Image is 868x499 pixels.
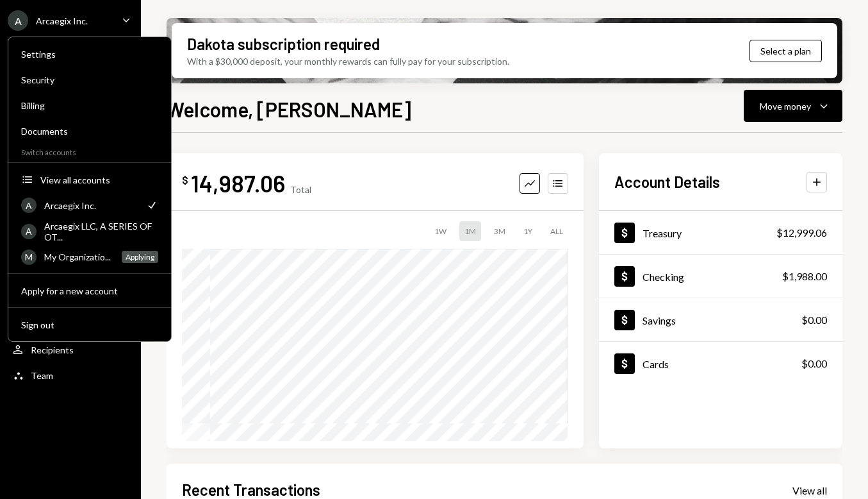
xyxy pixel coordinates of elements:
[8,338,133,361] a: Recipients
[40,174,158,185] div: View all accounts
[643,227,682,239] div: Treasury
[489,221,511,241] div: 3M
[290,184,311,195] div: Total
[182,174,188,187] div: $
[187,33,380,55] div: Dakota subscription required
[21,100,158,111] div: Billing
[21,198,37,213] div: A
[13,245,166,268] a: MMy Organizatio...Applying
[44,251,114,262] div: My Organizatio...
[776,225,827,241] div: $12,999.06
[792,484,827,497] div: View all
[187,55,509,68] div: With a $30,000 deposit, your monthly rewards can fully pay for your subscription.
[191,169,285,198] div: 14,987.06
[44,200,138,211] div: Arcaegix Inc.
[13,314,166,337] button: Sign out
[614,171,720,192] h2: Account Details
[429,221,452,241] div: 1W
[760,99,811,113] div: Move money
[643,314,676,326] div: Savings
[518,221,537,241] div: 1Y
[21,49,158,60] div: Settings
[792,483,827,497] a: View all
[21,224,37,239] div: A
[643,358,669,370] div: Cards
[21,319,158,330] div: Sign out
[801,312,827,328] div: $0.00
[21,285,158,296] div: Apply for a new account
[31,370,53,381] div: Team
[44,221,158,242] div: Arcaegix LLC, A SERIES OF OT...
[459,221,481,241] div: 1M
[8,364,133,387] a: Team
[13,42,166,65] a: Settings
[8,10,28,31] div: A
[167,96,411,122] h1: Welcome, [PERSON_NAME]
[36,15,88,26] div: Arcaegix Inc.
[21,74,158,85] div: Security
[749,40,822,62] button: Select a plan
[13,169,166,192] button: View all accounts
[21,249,37,265] div: M
[801,356,827,371] div: $0.00
[599,211,842,254] a: Treasury$12,999.06
[599,342,842,385] a: Cards$0.00
[744,90,842,122] button: Move money
[13,68,166,91] a: Security
[782,269,827,284] div: $1,988.00
[599,298,842,341] a: Savings$0.00
[8,145,171,157] div: Switch accounts
[122,251,158,263] div: Applying
[643,271,684,283] div: Checking
[599,255,842,298] a: Checking$1,988.00
[13,280,166,303] button: Apply for a new account
[13,94,166,117] a: Billing
[31,344,74,355] div: Recipients
[21,126,158,137] div: Documents
[13,219,166,242] a: AArcaegix LLC, A SERIES OF OT...
[545,221,568,241] div: ALL
[13,119,166,142] a: Documents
